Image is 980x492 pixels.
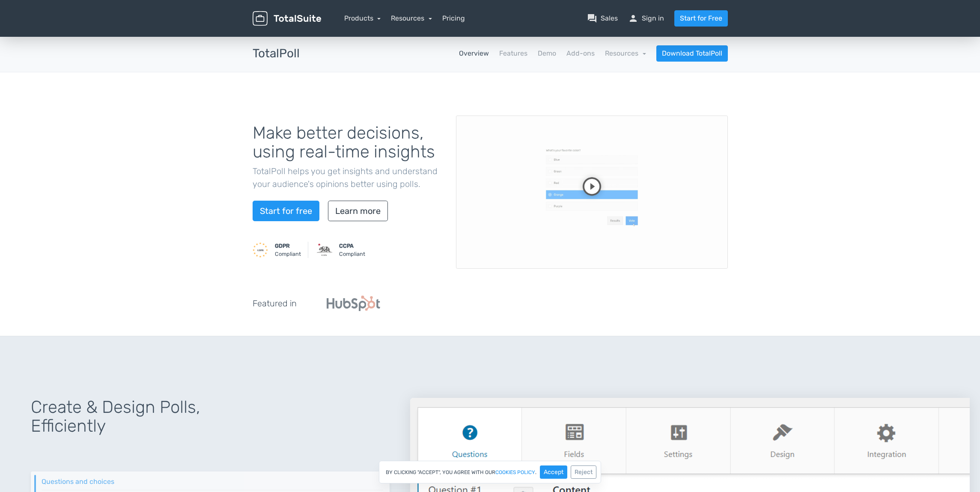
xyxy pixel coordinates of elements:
[628,13,664,24] a: personSign in
[253,124,443,161] h1: Make better decisions, using real-time insights
[253,11,321,26] img: TotalSuite for WordPress
[495,470,535,475] a: cookies policy
[253,165,443,190] p: TotalPoll helps you get insights and understand your audience's opinions better using polls.
[538,48,556,59] a: Demo
[253,299,297,308] h5: Featured in
[253,242,268,258] img: GDPR
[499,48,527,59] a: Features
[379,461,601,483] div: By clicking "Accept", you agree with our .
[42,478,383,486] h6: Questions and choices
[253,47,300,60] h3: TotalPoll
[656,45,728,62] a: Download TotalPoll
[253,201,319,221] a: Start for free
[275,243,290,249] strong: GDPR
[339,242,365,258] small: Compliant
[391,14,432,22] a: Resources
[275,242,301,258] small: Compliant
[327,296,380,311] img: Hubspot
[459,48,489,59] a: Overview
[674,10,728,27] a: Start for Free
[628,13,638,24] span: person
[328,201,388,221] a: Learn more
[317,242,332,258] img: CCPA
[587,13,597,24] span: question_answer
[344,14,381,22] a: Products
[31,398,390,436] h1: Create & Design Polls, Efficiently
[540,465,567,479] button: Accept
[605,49,646,57] a: Resources
[566,48,595,59] a: Add-ons
[442,13,465,24] a: Pricing
[587,13,618,24] a: question_answerSales
[339,243,354,249] strong: CCPA
[571,465,596,479] button: Reject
